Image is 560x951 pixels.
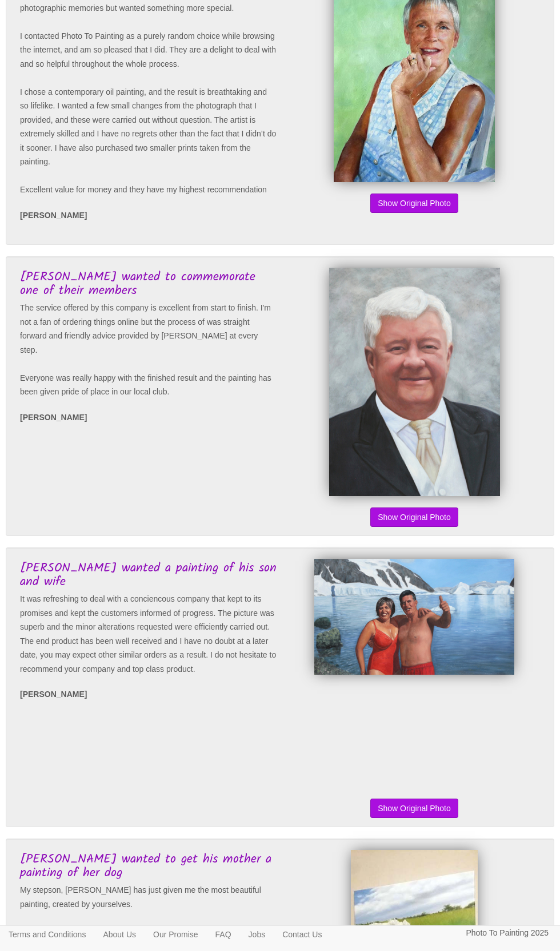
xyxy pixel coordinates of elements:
[20,690,87,699] strong: [PERSON_NAME]
[370,507,458,527] button: Show Original Photo
[20,211,87,220] strong: [PERSON_NAME]
[274,926,330,943] a: Contact Us
[370,194,458,213] button: Show Original Photo
[20,301,277,399] p: The service offered by this company is excellent from start to finish. I'm not a fan of ordering ...
[314,559,514,675] img: Keith Nunn's Finished Painting
[20,592,277,676] p: It was refreshing to deal with a conciencous company that kept to its promises and kept the custo...
[20,413,87,422] strong: [PERSON_NAME]
[20,562,277,589] h3: [PERSON_NAME] wanted a painting of his son and wife
[20,853,277,880] h3: [PERSON_NAME] wanted to get his mother a painting of her dog
[145,926,207,943] a: Our Promise
[240,926,274,943] a: Jobs
[20,271,277,298] h3: [PERSON_NAME] wanted to commemorate one of their members
[370,799,458,818] button: Show Original Photo
[207,926,240,943] a: FAQ
[94,926,145,943] a: About Us
[466,926,549,940] p: Photo To Painting 2025
[329,268,500,496] img: Linda Hughes's Finished Painting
